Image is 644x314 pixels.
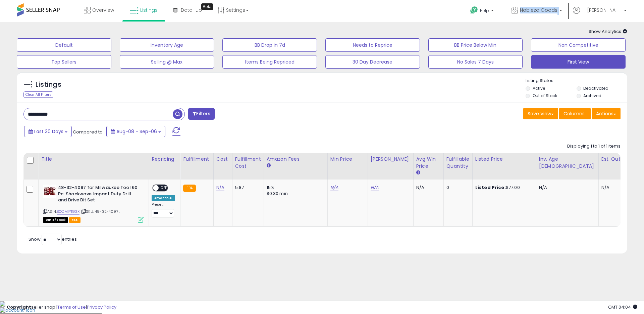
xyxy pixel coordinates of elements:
[592,108,621,119] button: Actions
[539,156,596,170] div: Inv. Age [DEMOGRAPHIC_DATA]
[480,8,489,13] span: Help
[140,7,158,13] span: Listings
[222,55,317,69] button: Items Being Repriced
[371,184,379,191] a: N/A
[24,126,72,137] button: Last 30 Days
[531,55,626,69] button: First View
[216,156,229,163] div: Cost
[23,91,53,98] div: Clear All Filters
[120,38,214,52] button: Inventory Age
[183,185,196,192] small: FBA
[589,28,627,35] span: Show Analytics
[43,185,56,198] img: 51hhp66AsBL._SL40_.jpg
[267,163,271,169] small: Amazon Fees.
[267,191,322,197] div: $0.30 min
[29,236,77,242] span: Show: entries
[416,170,420,176] small: Avg Win Price.
[330,184,338,191] a: N/A
[43,185,144,222] div: ASIN:
[73,129,104,135] span: Compared to:
[475,184,506,191] b: Listed Price:
[523,108,558,119] button: Save View
[106,126,165,137] button: Aug-08 - Sep-06
[116,128,157,135] span: Aug-08 - Sep-06
[470,6,478,14] i: Get Help
[201,3,213,10] div: Tooltip anchor
[181,7,202,13] span: DataHub
[152,156,177,163] div: Repricing
[36,80,61,89] h5: Listings
[539,185,593,191] div: N/A
[17,38,111,52] button: Default
[80,209,120,214] span: | SKU: 48-32-4097 .
[235,185,259,191] div: 5.87
[152,202,175,218] div: Preset:
[69,217,80,223] span: FBA
[526,78,627,84] p: Listing States:
[559,108,591,119] button: Columns
[325,38,420,52] button: Needs to Reprice
[428,55,523,69] button: No Sales 7 Days
[183,156,210,163] div: Fulfillment
[531,38,626,52] button: Non Competitive
[222,38,317,52] button: BB Drop in 7d
[475,185,531,191] div: $77.00
[428,38,523,52] button: BB Price Below Min
[583,85,608,91] label: Deactivated
[43,217,68,223] span: All listings that are currently out of stock and unavailable for purchase on Amazon
[58,185,140,205] b: 48-32-4097 for Milwaukee Tool 60 Pc. Shockwave Impact Duty Drill and Drive Bit Set
[416,185,438,191] div: N/A
[92,7,114,13] span: Overview
[216,184,224,191] a: N/A
[446,156,470,170] div: Fulfillable Quantity
[582,7,622,13] span: Hi [PERSON_NAME]
[465,1,500,22] a: Help
[371,156,411,163] div: [PERSON_NAME]
[57,209,79,214] a: B0CM1Y1G3X
[267,156,325,163] div: Amazon Fees
[446,185,467,191] div: 0
[533,93,557,99] label: Out of Stock
[475,156,533,163] div: Listed Price
[152,195,175,201] div: Amazon AI
[583,93,601,99] label: Archived
[17,55,111,69] button: Top Sellers
[120,55,214,69] button: Selling @ Max
[533,85,545,91] label: Active
[573,7,627,22] a: Hi [PERSON_NAME]
[416,156,441,170] div: Avg Win Price
[159,185,169,191] span: OFF
[235,156,261,170] div: Fulfillment Cost
[41,156,146,163] div: Title
[520,7,557,13] span: Nobleza Goods
[34,128,63,135] span: Last 30 Days
[563,110,585,117] span: Columns
[567,143,621,150] div: Displaying 1 to 1 of 1 items
[267,185,322,191] div: 15%
[188,108,214,120] button: Filters
[325,55,420,69] button: 30 Day Decrease
[330,156,365,163] div: Min Price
